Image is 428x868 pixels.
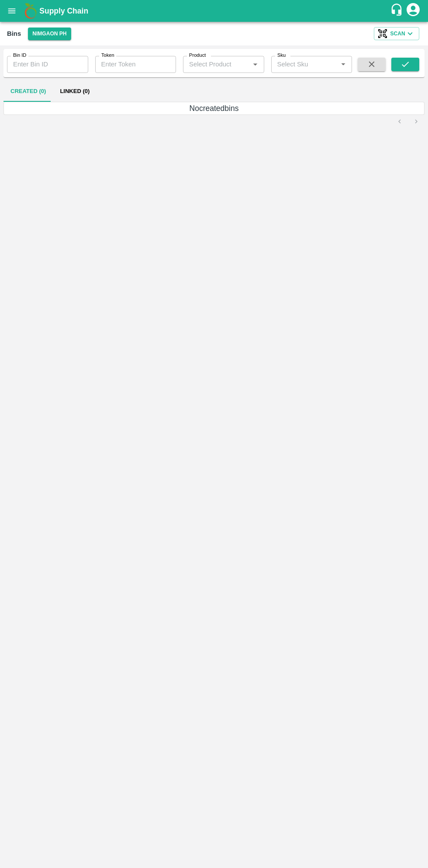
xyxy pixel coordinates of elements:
[189,52,206,59] label: Product
[39,5,390,17] a: Supply Chain
[13,52,26,59] label: Bin ID
[22,2,39,20] img: logo
[53,81,97,102] button: Linked (0)
[186,59,247,70] input: Select Product
[7,56,88,73] input: Enter Bin ID
[274,59,335,70] input: Select Sku
[39,7,88,15] b: Supply Chain
[6,102,422,114] h6: No created bins
[95,56,176,73] input: Enter Token
[405,2,421,20] div: account of current user
[101,52,114,59] label: Token
[7,28,21,39] div: Bins
[3,81,53,102] button: Created (0)
[390,29,405,38] span: Scan
[390,3,405,19] div: customer-support
[277,52,286,59] label: Sku
[28,28,71,40] button: Select DC
[249,59,261,70] button: Open
[391,115,425,129] nav: pagination navigation
[2,1,22,21] button: open drawer
[374,27,419,40] button: Scan
[378,29,387,38] img: scanner
[338,59,349,70] button: Open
